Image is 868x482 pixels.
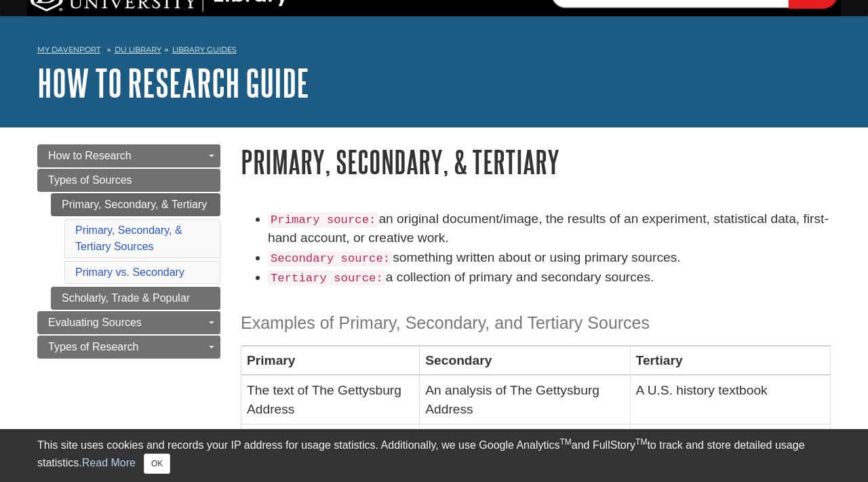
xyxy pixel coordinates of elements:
[420,376,630,424] td: An analysis of The Gettysburg Address
[48,317,142,328] span: Evaluating Sources
[37,336,220,359] a: Types of Research
[144,454,170,474] button: Close
[559,437,571,447] sup: TM
[268,251,393,266] code: Secondary source:
[51,287,220,310] a: Scholarly, Trade & Popular
[115,45,161,54] a: DU Library
[37,144,220,359] div: Guide Page Menu
[268,209,831,249] li: an original document/image, the results of an experiment, statistical data, first-hand account, o...
[37,44,100,56] a: My Davenport
[268,248,831,268] li: something written about or using primary sources.
[82,457,136,468] a: Read More
[37,169,220,192] a: Types of Sources
[635,437,647,447] sup: TM
[37,437,831,474] div: This site uses cookies and records your IP address for usage statistics. Additionally, we use Goo...
[48,150,132,161] span: How to Research
[268,270,386,286] code: Tertiary source:
[37,144,220,167] a: How to Research
[630,376,830,424] td: A U.S. history textbook
[268,268,831,287] li: a collection of primary and secondary sources.
[268,212,378,228] code: Primary source:
[241,376,420,424] td: The text of The Gettysburg Address
[37,62,309,104] a: How to Research Guide
[37,311,220,334] a: Evaluating Sources
[241,346,420,376] th: Primary
[420,346,630,376] th: Secondary
[241,313,831,333] h3: Examples of Primary, Secondary, and Tertiary Sources
[172,45,237,54] a: Library Guides
[75,266,184,278] a: Primary vs. Secondary
[241,144,831,179] h1: Primary, Secondary, & Tertiary
[51,193,220,216] a: Primary, Secondary, & Tertiary
[48,174,132,186] span: Types of Sources
[48,341,138,353] span: Types of Research
[37,41,831,62] nav: breadcrumb
[75,224,182,252] a: Primary, Secondary, & Tertiary Sources
[630,346,830,376] th: Tertiary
